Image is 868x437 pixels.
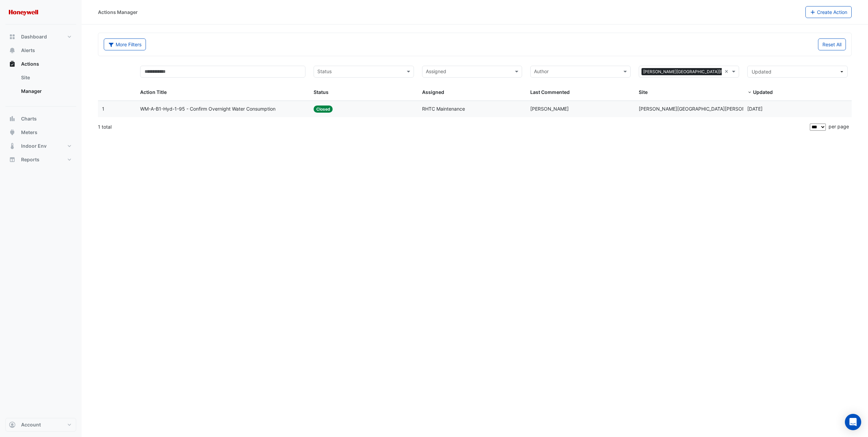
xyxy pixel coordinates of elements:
[639,106,763,112] span: [PERSON_NAME][GEOGRAPHIC_DATA][PERSON_NAME]
[805,6,852,18] button: Create Action
[5,418,76,432] button: Account
[5,112,76,126] button: Charts
[5,71,76,101] div: Actions
[5,30,76,44] button: Dashboard
[641,68,754,76] span: [PERSON_NAME][GEOGRAPHIC_DATA][PERSON_NAME]
[140,105,276,113] span: WM-A-B1-Hyd-1-95 - Confirm Overnight Water Consumption
[21,421,41,428] span: Account
[102,106,104,112] span: 1
[21,143,47,149] span: Indoor Env
[314,106,333,113] span: Closed
[16,84,76,98] a: Manager
[9,156,16,163] app-icon: Reports
[9,115,16,122] app-icon: Charts
[724,68,730,76] span: Clear
[21,47,35,54] span: Alerts
[314,89,329,95] span: Status
[829,124,849,129] span: per page
[9,33,16,40] app-icon: Dashboard
[845,414,861,430] div: Open Intercom Messenger
[818,38,846,50] button: Reset All
[747,66,848,78] button: Updated
[530,106,569,112] span: [PERSON_NAME]
[21,61,39,67] span: Actions
[21,129,37,136] span: Meters
[16,71,76,84] a: Site
[5,139,76,153] button: Indoor Env
[21,33,47,40] span: Dashboard
[422,89,444,95] span: Assigned
[21,115,37,122] span: Charts
[98,118,808,135] div: 1 total
[753,89,773,95] span: Updated
[5,44,76,57] button: Alerts
[530,89,570,95] span: Last Commented
[5,153,76,166] button: Reports
[422,106,465,112] span: RHTC Maintenance
[9,129,16,136] app-icon: Meters
[5,126,76,139] button: Meters
[747,106,763,112] span: 2025-02-14T12:08:54.459
[21,156,39,163] span: Reports
[752,69,771,75] span: Updated
[104,38,146,50] button: More Filters
[9,47,16,54] app-icon: Alerts
[8,5,39,19] img: Company Logo
[98,9,138,16] div: Actions Manager
[5,57,76,71] button: Actions
[639,89,648,95] span: Site
[9,61,16,67] app-icon: Actions
[9,143,16,149] app-icon: Indoor Env
[140,89,167,95] span: Action Title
